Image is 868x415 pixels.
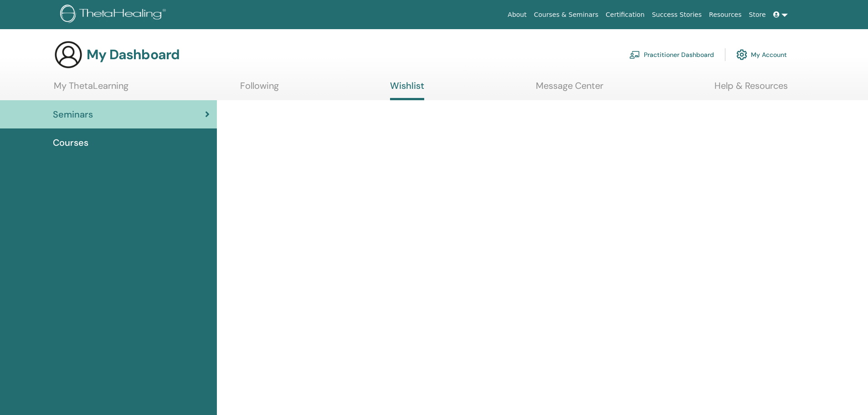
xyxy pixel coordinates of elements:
[87,46,180,63] h3: My Dashboard
[53,136,88,149] span: Courses
[736,47,747,62] img: cog.svg
[536,80,603,98] a: Message Center
[602,6,648,23] a: Certification
[736,45,787,65] a: My Account
[53,108,93,121] span: Seminars
[648,6,705,23] a: Success Stories
[60,5,169,25] img: logo.png
[705,6,745,23] a: Resources
[714,80,788,98] a: Help & Resources
[54,40,83,69] img: generic-user-icon.jpg
[530,6,602,23] a: Courses & Seminars
[745,6,770,23] a: Store
[504,6,530,23] a: About
[240,80,279,98] a: Following
[54,80,128,98] a: My ThetaLearning
[629,45,714,65] a: Practitioner Dashboard
[390,80,424,100] a: Wishlist
[629,51,640,59] img: chalkboard-teacher.svg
